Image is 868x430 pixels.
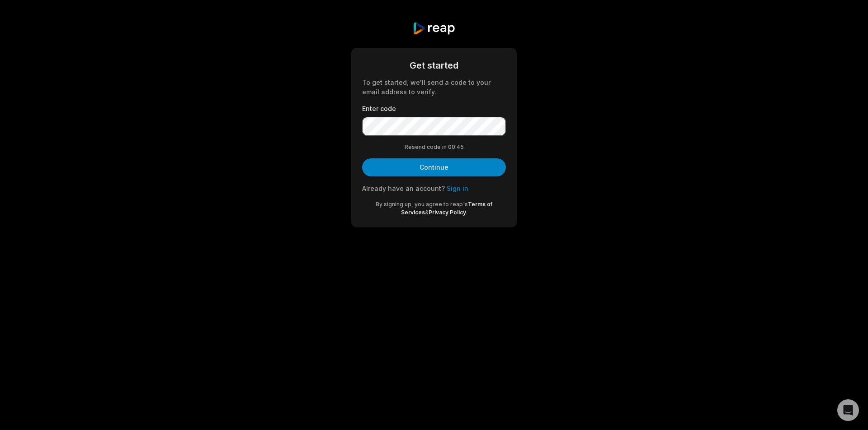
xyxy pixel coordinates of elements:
[457,143,464,151] span: 45
[425,209,429,216] span: &
[412,22,455,35] img: reap
[401,201,493,216] a: Terms of Services
[466,209,467,216] span: .
[362,59,506,72] div: Get started
[362,185,445,192] span: Already have an account?
[447,185,468,192] a: Sign in
[362,143,506,151] div: Resend code in 00:
[362,104,506,113] label: Enter code
[837,399,859,421] div: Open Intercom Messenger
[376,201,468,208] span: By signing up, you agree to reap's
[362,78,506,97] div: To get started, we'll send a code to your email address to verify.
[362,158,506,176] button: Continue
[429,209,466,216] a: Privacy Policy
